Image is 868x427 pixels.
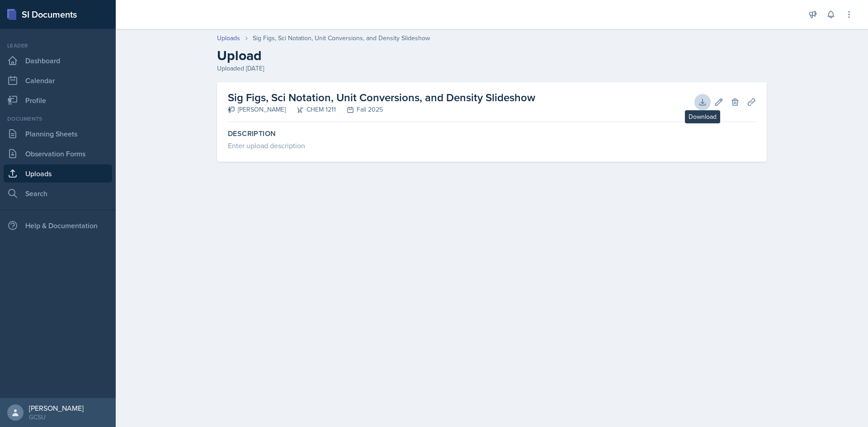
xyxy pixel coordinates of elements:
[228,129,756,138] label: Description
[4,71,112,89] a: Calendar
[29,413,84,422] div: GCSU
[4,52,112,70] a: Dashboard
[4,184,112,202] a: Search
[29,404,84,413] div: [PERSON_NAME]
[253,33,430,43] div: Sig Figs, Sci Notation, Unit Conversions, and Density Slideshow
[228,105,286,114] div: [PERSON_NAME]
[4,125,112,143] a: Planning Sheets
[4,164,112,183] a: Uploads
[336,105,383,114] div: Fall 2025
[217,33,240,43] a: Uploads
[217,64,767,73] div: Uploaded [DATE]
[4,91,112,109] a: Profile
[4,115,112,123] div: Documents
[217,47,767,64] h2: Upload
[694,94,711,110] button: Download
[4,216,112,235] div: Help & Documentation
[228,89,535,106] h2: Sig Figs, Sci Notation, Unit Conversions, and Density Slideshow
[286,105,336,114] div: CHEM 1211
[4,145,112,163] a: Observation Forms
[228,140,756,151] div: Enter upload description
[4,42,112,50] div: Leader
